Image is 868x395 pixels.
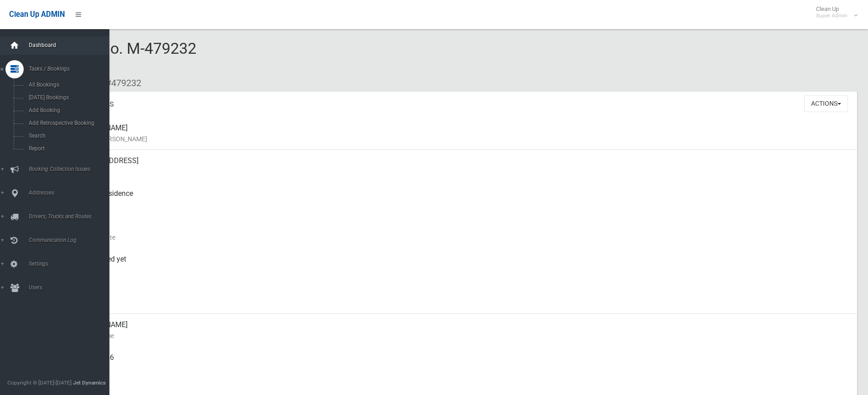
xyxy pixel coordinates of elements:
small: Mobile [73,363,850,374]
span: Communication Log [26,237,116,243]
span: All Bookings [26,82,108,88]
span: Booking No. M-479232 [40,39,196,75]
small: Zone [73,298,850,308]
div: [DATE] [73,215,850,248]
li: #479232 [99,75,141,92]
div: 0403274146 [73,347,850,380]
span: Add Booking [26,107,108,113]
div: [PERSON_NAME] [73,314,850,347]
span: Booking Collection Issues [26,166,116,172]
small: Name of [PERSON_NAME] [73,133,850,144]
small: Address [73,166,850,177]
small: Collected At [73,265,850,276]
strong: Jet Dynamics [73,380,106,386]
span: Settings [26,261,116,267]
small: Pickup Point [73,199,850,210]
span: Search [26,133,108,139]
small: Super Admin [816,12,847,19]
span: Users [26,284,116,291]
button: Actions [804,95,848,112]
span: Add Retrospective Booking [26,120,108,126]
div: [STREET_ADDRESS] [73,150,850,183]
small: Collection Date [73,232,850,243]
span: Tasks / Bookings [26,66,116,72]
span: Dashboard [26,42,116,48]
div: [DATE] [73,281,850,314]
div: [PERSON_NAME] [73,117,850,150]
div: Not collected yet [73,248,850,281]
span: Report [26,145,108,152]
span: Drivers, Trucks and Routes [26,213,116,220]
span: Addresses [26,190,116,196]
span: Copyright © [DATE]-[DATE] [7,380,72,386]
small: Contact Name [73,330,850,341]
span: Clean Up [812,5,857,19]
div: Front of Residence [73,183,850,215]
span: [DATE] Bookings [26,94,108,101]
span: Clean Up ADMIN [9,10,65,19]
